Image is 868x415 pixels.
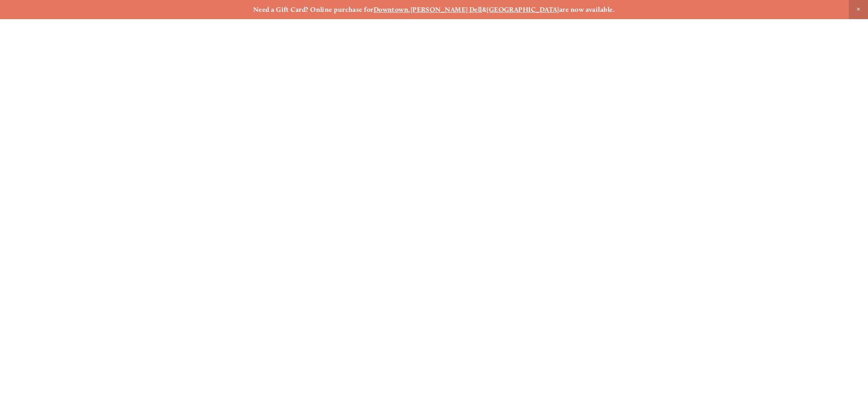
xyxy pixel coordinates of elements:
[559,5,615,14] strong: are now available.
[408,5,410,14] strong: ,
[482,5,487,14] strong: &
[487,5,559,14] a: [GEOGRAPHIC_DATA]
[374,5,409,14] a: Downtown
[411,5,482,14] a: [PERSON_NAME] Dell
[253,5,374,14] strong: Need a Gift Card? Online purchase for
